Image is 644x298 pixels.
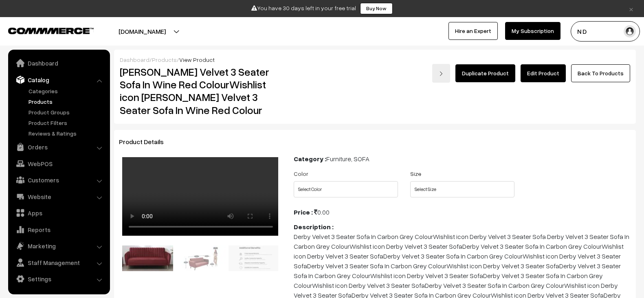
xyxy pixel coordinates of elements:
h2: [PERSON_NAME] Velvet 3 Seater Sofa In Wine Red ColourWishlist icon [PERSON_NAME] Velvet 3 Seater ... [120,66,282,116]
a: Reports [10,222,107,237]
a: COMMMERCE [8,25,79,35]
div: You have 30 days left in your free trial [3,3,641,14]
a: Staff Management [10,255,107,270]
img: 17593189281193fidel-velvet-3-seater-sofa-in-wine-red-colour-fidel-velvet-3-seater-sofa-in-wine-re... [229,245,279,271]
a: Hire an Expert [448,22,498,40]
a: Back To Products [571,64,630,82]
a: Apps [10,206,107,220]
button: N D [571,21,640,42]
div: 0.00 [294,207,631,217]
a: Orders [10,140,107,154]
b: Price : [294,208,313,216]
b: Category : [294,155,326,163]
a: Reviews & Ratings [26,129,107,138]
span: View Product [179,56,215,63]
a: Products [152,56,177,63]
span: Product Details [119,138,174,146]
a: Product Filters [26,118,107,127]
a: My Subscription [505,22,560,40]
a: WebPOS [10,156,107,171]
a: Buy Now [360,3,393,14]
button: [DOMAIN_NAME] [90,21,194,42]
img: user [624,25,636,37]
img: 17593189289524fidel-velvet-3-seater-sofa-in-wine-red-colour-fidel-velvet-3-seater-sofa-in-wine-re... [175,245,226,271]
label: Color [294,169,308,178]
video: Your browser does not support the video tag. [122,157,279,236]
div: Furniture, SOFA [294,154,631,164]
b: Description : [294,223,334,231]
a: Marketing [10,239,107,253]
label: Size [410,169,421,178]
div: / / [120,55,630,64]
img: right-arrow.png [439,71,444,76]
a: Dashboard [120,56,149,63]
a: Website [10,189,107,204]
a: × [626,4,637,13]
a: Dashboard [10,56,107,70]
img: COMMMERCE [8,28,94,34]
img: 17593189285747fidel-velvet-3-seater-sofa-in-wine-red-colour-fidel-velvet-3-seater-sofa-in-wine-re... [122,245,173,271]
a: Duplicate Product [455,64,515,82]
a: Edit Product [521,64,566,82]
a: Catalog [10,72,107,87]
a: Settings [10,272,107,286]
a: Customers [10,173,107,187]
a: Product Groups [26,108,107,116]
a: Products [26,97,107,106]
a: Categories [26,87,107,95]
